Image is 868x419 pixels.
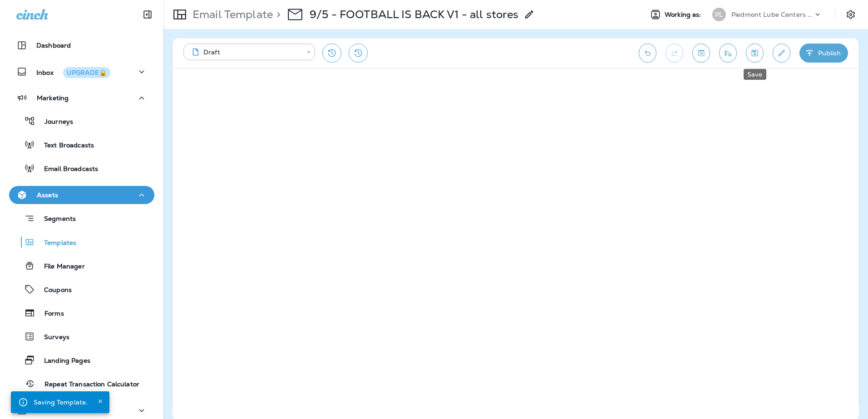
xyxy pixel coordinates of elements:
button: Marketing [9,89,154,107]
button: Dashboard [9,36,154,54]
button: Landing Pages [9,351,154,370]
button: View Changelog [349,44,368,63]
div: UPGRADE🔒 [67,69,107,76]
p: > [273,8,281,21]
p: Inbox [36,67,110,77]
button: Templates [9,233,154,252]
button: Surveys [9,327,154,346]
p: Data [37,407,52,414]
div: Saving Template. [34,394,88,410]
button: Collapse Sidebar [135,5,160,24]
p: Journeys [35,118,73,127]
p: File Manager [35,263,85,271]
button: Close [95,396,106,407]
button: Repeat Transaction Calculator [9,374,154,393]
button: Journeys [9,112,154,131]
p: Email Broadcasts [35,165,98,174]
p: Marketing [37,94,69,102]
button: Save [746,44,764,63]
p: Forms [35,310,64,318]
button: Coupons [9,280,154,299]
button: Segments [9,209,154,228]
button: Settings [843,6,859,23]
p: Piedmont Lube Centers LLC [731,11,813,18]
button: Forms [9,303,154,322]
p: Dashboard [36,42,71,49]
button: File Manager [9,256,154,275]
div: Save [744,69,766,80]
button: Send test email [719,44,737,63]
button: Toggle preview [692,44,710,63]
p: Coupons [35,286,72,295]
span: Working as: [665,11,703,19]
p: Email Template [189,8,273,21]
button: InboxUPGRADE🔒 [9,63,154,81]
button: Publish [799,44,848,63]
p: Text Broadcasts [35,141,94,150]
p: Assets [37,191,58,199]
button: Edit details [773,44,790,63]
button: Email Broadcasts [9,159,154,178]
p: 9/5 - FOOTBALL IS BACK V1 - all stores [310,8,518,21]
p: Surveys [35,333,69,342]
button: Text Broadcasts [9,135,154,154]
div: Draft [190,48,301,57]
button: Assets [9,186,154,204]
p: Segments [35,215,76,224]
button: UPGRADE🔒 [63,67,110,78]
button: Undo [639,44,656,63]
p: Repeat Transaction Calculator [35,380,139,389]
button: Restore from previous version [322,44,341,63]
div: PL [712,8,726,21]
p: Templates [35,239,76,248]
p: Landing Pages [35,357,90,365]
